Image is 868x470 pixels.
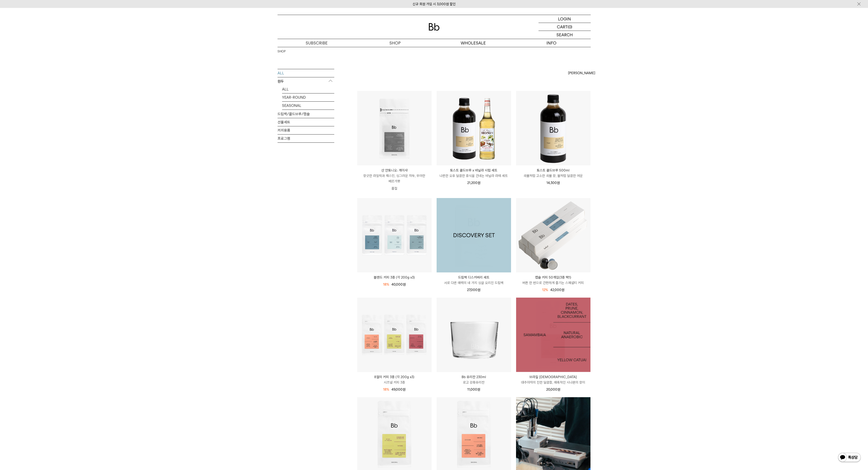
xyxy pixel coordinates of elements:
[437,168,511,179] a: 토스트 콜드브루 x 바닐라 시럽 세트 나른한 오후 달콤한 휴식을 건네는 바닐라 라떼 세트
[383,282,389,287] div: 18%
[278,118,334,126] a: 선물세트
[477,288,480,292] span: 원
[516,168,590,173] p: 토스트 콜드브루 500ml
[357,91,432,165] img: 산 안토니오: 게이샤
[557,387,560,392] span: 원
[542,287,548,293] div: 12%
[477,181,480,185] span: 원
[516,280,590,286] p: 버튼 한 번으로 간편하게 즐기는 스페셜티 커피
[556,31,573,39] p: SEARCH
[437,275,511,286] a: 드립백 디스커버리 세트 서로 다른 매력의 네 가지 싱글 오리진 드립백
[546,387,560,392] span: 20,000
[282,85,334,93] a: ALL
[437,374,511,385] a: Bb 유리잔 230ml 로고 강화유리잔
[403,387,406,392] span: 원
[282,102,334,110] a: SEASONAL
[437,168,511,173] p: 토스트 콜드브루 x 바닐라 시럽 세트
[437,198,511,272] a: 드립백 디스커버리 세트
[278,110,334,118] a: 드립백/콜드브루/캡슐
[546,181,560,185] span: 14,300
[516,91,590,165] img: 토스트 콜드브루 500ml
[516,298,590,372] a: 브라질 사맘바이아
[558,15,571,23] p: LOGIN
[516,198,590,272] img: 캡슐 커피 50개입(3종 택1)
[512,39,591,47] p: INFO
[278,69,334,77] a: ALL
[429,23,440,31] img: 로고
[437,380,511,385] p: 로고 강화유리잔
[357,374,432,380] p: 8월의 커피 3종 (각 200g x3)
[357,298,432,372] img: 8월의 커피 3종 (각 200g x3)
[278,126,334,134] a: 커피용품
[403,282,406,286] span: 원
[278,135,334,142] a: 프로그램
[557,23,568,31] p: CART
[477,387,480,392] span: 원
[550,288,564,292] span: 42,000
[391,387,406,392] span: 49,000
[437,275,511,280] p: 드립백 디스커버리 세트
[516,374,590,380] p: 브라질 [DEMOGRAPHIC_DATA]
[357,275,432,280] a: 블렌드 커피 3종 (각 200g x3)
[357,168,432,173] p: 산 안토니오: 게이샤
[357,380,432,385] p: 시즈널 커피 3종
[437,374,511,380] p: Bb 유리잔 230ml
[357,374,432,385] a: 8월의 커피 3종 (각 200g x3) 시즈널 커피 3종
[282,93,334,101] a: YEAR-ROUND
[357,168,432,184] a: 산 안토니오: 게이샤 향긋한 라일락과 재스민, 싱그러운 자두, 우아한 베르가못
[357,184,432,193] p: 품절
[467,288,480,292] span: 27,000
[357,198,432,272] img: 블렌드 커피 3종 (각 200g x3)
[383,387,389,392] div: 18%
[516,275,590,280] p: 캡슐 커피 50개입(3종 택1)
[467,181,480,185] span: 21,200
[557,181,560,185] span: 원
[516,374,590,385] a: 브라질 [DEMOGRAPHIC_DATA] 대추야자의 진한 달콤함, 매혹적인 시나몬의 향미
[437,173,511,179] p: 나른한 오후 달콤한 휴식을 건네는 바닐라 라떼 세트
[437,280,511,286] p: 서로 다른 매력의 네 가지 싱글 오리진 드립백
[568,23,572,31] p: (0)
[357,173,432,184] p: 향긋한 라일락과 재스민, 싱그러운 자두, 우아한 베르가못
[467,387,480,392] span: 11,000
[278,77,334,86] p: 원두
[437,91,511,165] img: 토스트 콜드브루 x 바닐라 시럽 세트
[516,380,590,385] p: 대추야자의 진한 달콤함, 매혹적인 시나몬의 향미
[437,198,511,272] img: 1000001174_add2_035.jpg
[391,282,406,286] span: 40,000
[539,15,591,23] a: LOGIN
[539,23,591,31] a: CART (0)
[568,70,595,76] span: [PERSON_NAME]
[434,39,512,47] p: WHOLESALE
[356,39,434,47] a: SHOP
[516,275,590,286] a: 캡슐 커피 50개입(3종 택1) 버튼 한 번으로 간편하게 즐기는 스페셜티 커피
[437,298,511,372] img: Bb 유리잔 230ml
[278,39,356,47] a: SUBSCRIBE
[278,49,285,54] a: SHOP
[413,2,456,6] a: 신규 회원 가입 시 3,000원 할인
[516,298,590,372] img: 1000000483_add2_035.jpg
[561,288,564,292] span: 원
[516,168,590,179] a: 토스트 콜드브루 500ml 곡물처럼 고소한 곡물 향, 꿀처럼 달콤한 여운
[516,173,590,179] p: 곡물처럼 고소한 곡물 향, 꿀처럼 달콤한 여운
[838,452,861,463] img: 카카오톡 채널 1:1 채팅 버튼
